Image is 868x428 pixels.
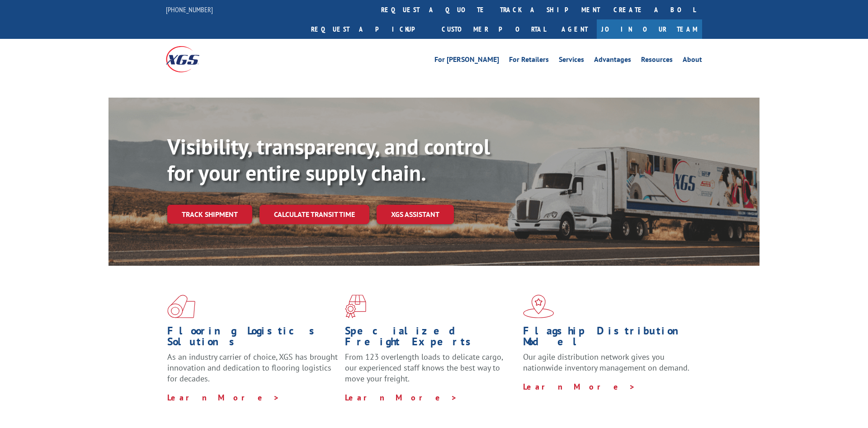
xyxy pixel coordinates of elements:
h1: Flagship Distribution Model [523,325,694,352]
a: Learn More > [523,381,636,392]
a: Learn More > [167,392,280,403]
span: Our agile distribution network gives you nationwide inventory management on demand. [523,352,689,373]
h1: Flooring Logistics Solutions [167,325,338,352]
a: About [683,56,702,66]
a: Customer Portal [435,19,552,39]
b: Visibility, transparency, and control for your entire supply chain. [167,132,490,187]
a: Services [559,56,584,66]
img: xgs-icon-focused-on-flooring-red [345,295,366,318]
a: Request a pickup [304,19,435,39]
img: xgs-icon-flagship-distribution-model-red [523,295,554,318]
a: Join Our Team [597,19,702,39]
p: From 123 overlength loads to delicate cargo, our experienced staff knows the best way to move you... [345,352,516,392]
a: Calculate transit time [259,205,369,224]
img: xgs-icon-total-supply-chain-intelligence-red [167,295,195,318]
a: Resources [641,56,673,66]
span: As an industry carrier of choice, XGS has brought innovation and dedication to flooring logistics... [167,352,338,384]
a: XGS ASSISTANT [377,205,454,224]
a: For Retailers [509,56,549,66]
a: Track shipment [167,205,252,224]
a: Agent [552,19,597,39]
a: For [PERSON_NAME] [434,56,499,66]
a: [PHONE_NUMBER] [166,5,213,14]
h1: Specialized Freight Experts [345,325,516,352]
a: Advantages [594,56,631,66]
a: Learn More > [345,392,458,403]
